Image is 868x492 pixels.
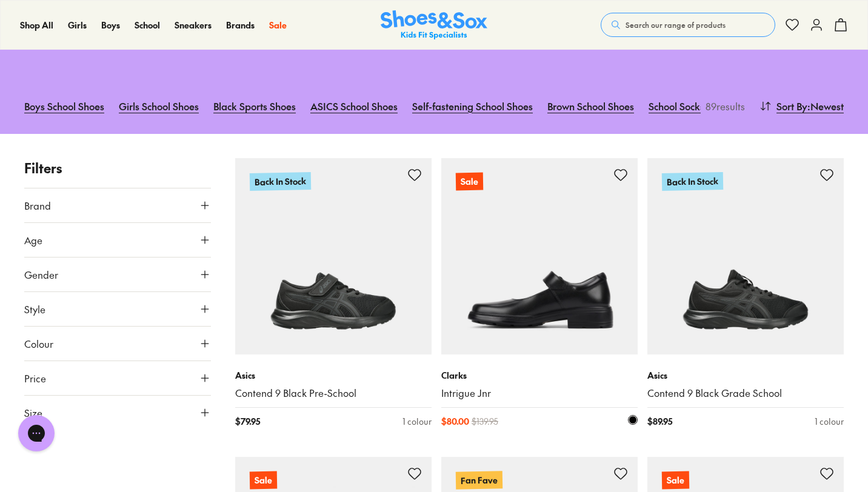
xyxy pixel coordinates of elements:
[24,258,211,291] button: Gender
[24,336,53,351] span: Colour
[20,19,53,31] span: Shop All
[647,415,672,428] span: $ 89.95
[24,371,46,385] span: Price
[135,19,160,32] a: School
[649,93,704,119] a: School Socks
[101,19,120,32] a: Boys
[472,415,498,428] span: $ 139.95
[662,172,723,191] p: Back In Stock
[68,19,87,32] a: Girls
[24,233,42,247] span: Age
[760,93,844,119] button: Sort By:Newest
[12,411,61,456] iframe: Gorgias live chat messenger
[119,93,199,119] a: Girls School Shoes
[24,198,51,213] span: Brand
[135,19,160,31] span: School
[547,93,634,119] a: Brown School Shoes
[647,158,844,354] a: Back In Stock
[24,158,211,178] p: Filters
[24,302,45,316] span: Style
[776,99,807,113] span: Sort By
[456,173,483,190] p: Sale
[226,19,255,32] a: Brands
[235,158,432,354] a: Back In Stock
[20,19,53,32] a: Shop All
[441,415,469,428] span: $ 80.00
[24,267,58,282] span: Gender
[815,415,844,428] div: 1 colour
[269,19,287,32] a: Sale
[24,327,211,361] button: Colour
[441,387,638,400] a: Intrigue Jnr
[456,471,502,489] p: Fan Fave
[24,396,211,430] button: Size
[412,93,533,119] a: Self-fastening School Shoes
[175,19,212,32] a: Sneakers
[101,19,120,31] span: Boys
[235,387,432,400] a: Contend 9 Black Pre-School
[24,405,42,420] span: Size
[601,13,775,37] button: Search our range of products
[647,387,844,400] a: Contend 9 Black Grade School
[310,93,398,119] a: ASICS School Shoes
[226,19,255,31] span: Brands
[250,471,277,489] p: Sale
[269,19,287,31] span: Sale
[662,471,689,489] p: Sale
[441,158,638,354] a: Sale
[24,292,211,326] button: Style
[701,99,745,113] p: 89 results
[24,188,211,222] button: Brand
[235,369,432,382] p: Asics
[68,19,87,31] span: Girls
[213,93,296,119] a: Black Sports Shoes
[441,369,638,382] p: Clarks
[807,99,844,113] span: : Newest
[250,172,311,191] p: Back In Stock
[381,10,487,40] img: SNS_Logo_Responsive.svg
[402,415,432,428] div: 1 colour
[235,415,260,428] span: $ 79.95
[24,93,104,119] a: Boys School Shoes
[24,361,211,395] button: Price
[175,19,212,31] span: Sneakers
[381,10,487,40] a: Shoes & Sox
[24,223,211,257] button: Age
[626,19,726,30] span: Search our range of products
[647,369,844,382] p: Asics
